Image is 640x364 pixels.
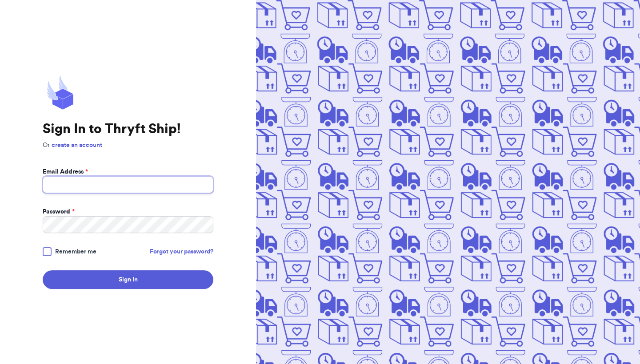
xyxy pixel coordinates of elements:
button: Sign In [43,270,213,289]
span: Remember me [55,247,96,256]
a: create an account [52,142,102,148]
label: Password [43,207,75,216]
label: Email Address [43,167,88,176]
h1: Sign In to Thryft Ship! [43,121,213,137]
a: Forgot your password? [150,247,213,256]
p: Or [43,141,213,150]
